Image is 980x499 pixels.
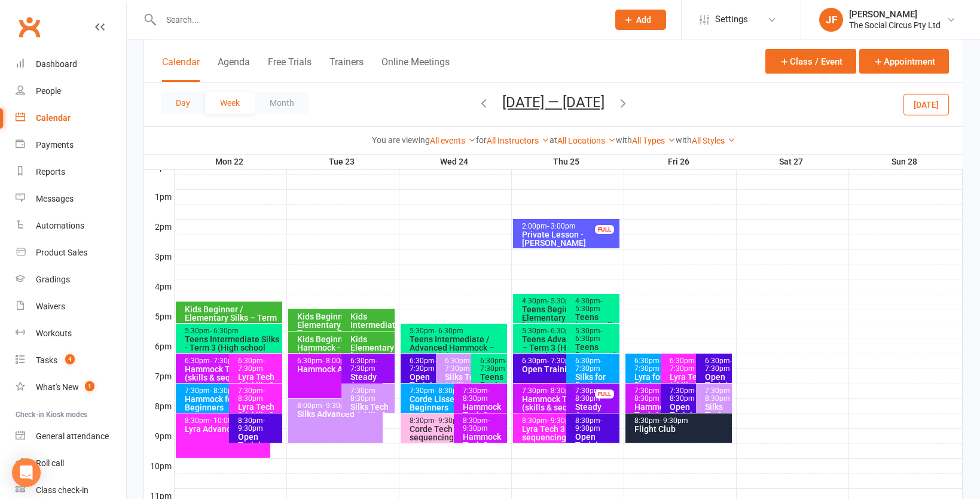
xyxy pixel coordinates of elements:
[462,387,505,403] div: 7:30pm
[409,373,457,390] div: Open Training
[521,365,605,373] div: Open Training
[819,8,843,32] div: JF
[36,113,71,123] div: Calendar
[636,15,651,25] span: Add
[36,275,70,284] div: Gradings
[399,154,511,169] th: Wed 24
[547,222,576,230] span: - 3:00pm
[350,387,392,403] div: 7:30pm
[409,395,493,412] div: Corde Lisse for Beginners
[144,189,174,204] th: 1pm
[184,305,280,330] div: Kids Beginner / Elementary Silks – Term 3 (Primary...
[36,302,65,311] div: Waivers
[409,335,505,360] div: Teens Intermediate / Advanced Hammock – Term 3 (Hi...
[16,374,126,401] a: What's New1
[462,417,505,433] div: 8:30pm
[297,335,380,369] div: Kids Beginner Hammock - Term 3 (Primary School Age...
[660,416,688,425] span: - 9:30pm
[144,219,174,234] th: 2pm
[634,425,729,433] div: Flight Club
[705,357,732,373] span: - 7:30pm
[16,159,126,185] a: Reports
[16,51,126,78] a: Dashboard
[521,395,605,412] div: Hammock Tech 2 (skills & sequencing)
[350,387,377,403] span: - 8:30pm
[161,92,205,114] button: Day
[463,387,490,403] span: - 8:30pm
[255,92,309,114] button: Month
[350,335,392,385] div: Kids Elementary [GEOGRAPHIC_DATA] – Term 3 (Primary School A...
[297,410,380,418] div: Silks Advanced
[36,382,79,392] div: What's New
[237,357,280,373] div: 6:30pm
[521,327,605,335] div: 5:30pm
[575,416,602,433] span: - 9:30pm
[144,339,174,354] th: 6pm
[144,249,174,264] th: 3pm
[634,373,682,390] div: Lyra for Beginners
[549,135,557,145] strong: at
[848,154,963,169] th: Sun 28
[184,357,268,365] div: 6:30pm
[16,105,126,132] a: Calendar
[36,431,109,441] div: General attendance
[521,417,605,425] div: 8:30pm
[144,279,174,294] th: 4pm
[480,373,504,448] div: Teens Beginner / Elementary [GEOGRAPHIC_DATA] – Term 3 (High...
[286,154,399,169] th: Tue 23
[237,417,280,433] div: 8:30pm
[144,428,174,443] th: 9pm
[480,357,504,373] div: 6:30pm
[16,293,126,320] a: Waivers
[409,357,457,373] div: 6:30pm
[144,458,174,473] th: 10pm
[849,9,941,20] div: [PERSON_NAME]
[487,136,549,145] a: All Instructors
[36,167,65,177] div: Reports
[575,297,617,313] div: 4:30pm
[36,485,88,495] div: Class check-in
[16,423,126,450] a: General attendance kiosk mode
[238,416,265,433] span: - 9:30pm
[634,387,682,403] div: 7:30pm
[435,416,463,425] span: - 9:30pm
[36,248,87,257] div: Product Sales
[521,387,605,395] div: 7:30pm
[575,403,617,436] div: Steady Ascent: Aerials, your way
[350,357,377,373] span: - 7:30pm
[184,335,280,360] div: Teens Intermediate Silks - Term 3 (High school age...
[480,357,507,373] span: - 7:30pm
[715,6,748,33] span: Settings
[705,387,732,403] span: - 8:30pm
[237,373,280,398] div: Lyra Tech 1 (skills & sequencing)
[350,403,392,428] div: Silks Tech 2 (skills & sequencing)
[162,56,200,82] button: Calendar
[476,135,487,145] strong: for
[615,10,666,30] button: Add
[575,417,617,433] div: 8:30pm
[521,297,605,305] div: 4:30pm
[595,225,614,234] div: FULL
[16,185,126,212] a: Messages
[704,387,729,403] div: 7:30pm
[184,395,268,412] div: Hammock for Beginners
[765,49,856,74] button: Class / Event
[736,154,848,169] th: Sat 27
[634,357,661,373] span: - 7:30pm
[444,373,493,398] div: Silks Tech 3 (skills & sequences)
[502,94,605,111] button: [DATE] — [DATE]
[859,49,949,74] button: Appointment
[85,381,94,391] span: 1
[409,425,493,442] div: Corde Tech 3 (skills & sequencing)
[297,365,380,373] div: Hammock Advanced
[14,12,44,42] a: Clubworx
[144,398,174,413] th: 8pm
[409,327,505,335] div: 5:30pm
[575,387,602,403] span: - 8:30pm
[381,56,450,82] button: Online Meetings
[704,373,729,390] div: Open Training
[547,387,576,395] span: - 8:30pm
[297,402,380,410] div: 8:00pm
[634,417,729,425] div: 8:30pm
[210,327,239,335] span: - 6:30pm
